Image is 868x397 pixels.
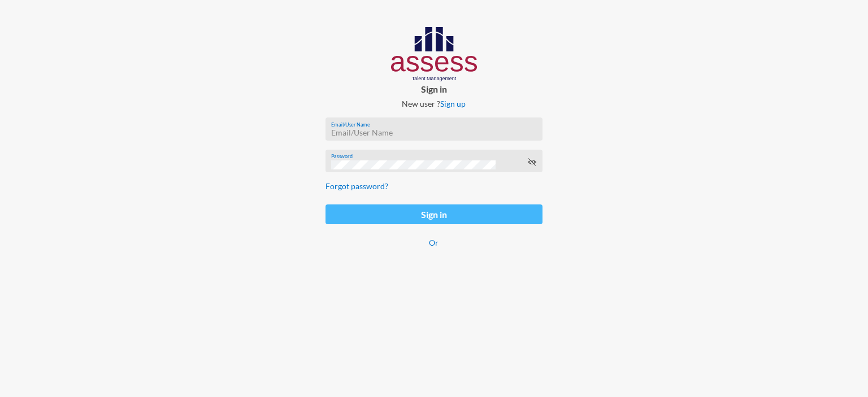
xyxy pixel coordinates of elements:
[316,84,552,94] p: Sign in
[391,27,478,81] img: AssessLogoo.svg
[440,99,466,108] a: Sign up
[325,238,542,247] p: Or
[325,181,388,191] a: Forgot password?
[331,128,536,137] input: Email/User Name
[325,204,542,224] button: Sign in
[316,99,552,108] p: New user ?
